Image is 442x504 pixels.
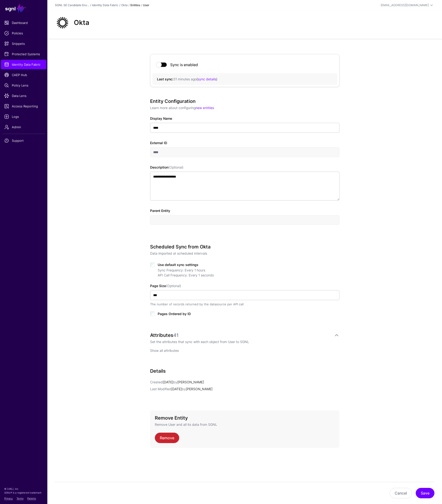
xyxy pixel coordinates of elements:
span: (Optional) [168,165,183,169]
a: Identity Data Fabric [92,3,118,7]
a: Admin [1,122,46,132]
span: Last Modified [150,387,171,391]
div: The number of records returned by the datasource per API call [150,302,339,307]
h3: Entity Configuration [150,98,339,104]
span: [DATE] [171,387,182,391]
span: Admin [4,125,43,129]
div: / [140,3,143,7]
a: SGNL SE Candidate Env... [55,3,89,7]
label: Page Size [150,283,181,288]
h3: Scheduled Sync from Okta [150,244,339,250]
div: Attributes [150,332,334,338]
span: Support [4,138,43,143]
a: Privacy [4,497,13,500]
span: [DATE] [163,380,173,384]
a: Remove [155,433,179,443]
span: CAEP Hub [4,73,43,77]
strong: User [143,3,149,7]
img: svg+xml;base64,PHN2ZyB3aWR0aD0iNjQiIGhlaWdodD0iNjQiIHZpZXdCb3g9IjAgMCA2NCA2NCIgZmlsbD0ibm9uZSIgeG... [55,15,70,30]
span: Pages Ordered by ID [158,312,191,316]
span: 41 [173,332,179,338]
a: Logs [1,112,46,121]
app-identifier: [PERSON_NAME] [173,380,204,384]
label: Display Name [150,116,172,121]
label: Parent Entity [150,208,170,213]
p: SGNL® is a registered trademark [4,491,43,495]
button: Cancel [390,488,412,498]
span: 31 minutes ago [173,77,196,81]
span: Created [150,380,163,384]
button: Save [416,488,434,498]
span: Use default sync settings [158,263,198,267]
a: Patents [27,497,36,500]
div: ( ) [157,77,333,82]
p: Set the attributes that sync with each object from User to SGNL [150,339,339,344]
a: sync details [198,77,216,81]
p: Remove User and all its data from SGNL [155,422,335,427]
div: Sync is enabled [167,62,198,67]
a: Policy Lens [1,81,46,90]
a: Identity Data Fabric [1,60,46,69]
label: External ID [150,140,167,145]
a: Policies [1,28,46,38]
h3: Remove Entity [155,415,335,421]
span: Identity Data Fabric [4,62,43,67]
a: Snippets [1,39,46,48]
h3: Details [150,368,339,374]
p: Learn more about configuring [150,105,339,110]
a: CAEP Hub [1,70,46,80]
a: SGNL [3,3,45,13]
h2: Okta [74,19,89,27]
strong: Last sync: [157,77,173,81]
div: / [89,3,92,7]
a: Show all attributes [150,348,179,353]
span: Policy Lens [4,83,43,88]
span: by [173,380,177,384]
a: Data Lens [1,91,46,101]
label: Description [150,165,183,170]
span: Access Reporting [4,104,43,109]
app-identifier: [PERSON_NAME] [182,387,213,391]
span: Snippets [4,41,43,46]
a: Dashboard [1,18,46,27]
p: © [URL], Inc [4,487,43,491]
div: [EMAIL_ADDRESS][DOMAIN_NAME] [381,3,429,7]
span: by [182,387,186,391]
span: Policies [4,31,43,36]
span: Data Lens [4,93,43,98]
span: Logs [4,114,43,119]
strong: Entities [130,3,140,7]
p: Data imported at scheduled intervals [150,251,339,256]
a: new entities [196,106,214,110]
div: / [128,3,130,7]
div: Sync Frequency: Every 1 hours API Call Frequency: Every 1 seconds [158,268,339,278]
div: / [118,3,121,7]
a: Okta [121,3,128,7]
a: Terms [17,497,23,500]
a: Protected Systems [1,49,46,59]
span: Dashboard [4,20,43,25]
a: Access Reporting [1,101,46,111]
span: (Optional) [166,284,181,288]
span: Protected Systems [4,52,43,56]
